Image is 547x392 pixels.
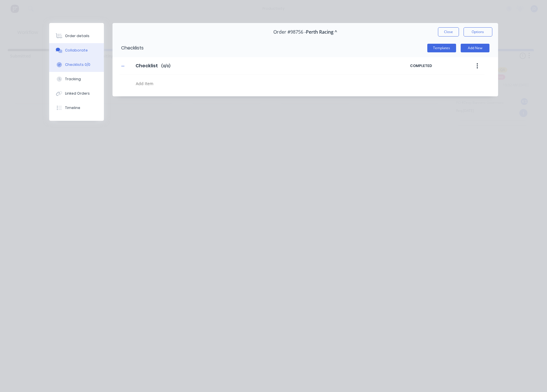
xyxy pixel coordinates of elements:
button: Add New [461,44,489,52]
div: Linked Orders [65,91,90,96]
span: Perth Racing ^ [306,29,337,35]
span: ( 0 / 0 ) [161,64,170,69]
div: Checklists [113,39,144,57]
span: Order #98756 - [273,29,306,35]
button: Collaborate [49,43,104,58]
button: Tracking [49,72,104,86]
button: Templates [427,44,456,52]
button: Checklists 0/0 [49,58,104,72]
input: Enter Checklist name [132,62,161,70]
div: Checklists 0/0 [65,62,90,67]
button: Timeline [49,101,104,115]
span: COMPLETED [410,63,459,68]
div: Collaborate [65,48,88,53]
div: Tracking [65,77,81,82]
button: Linked Orders [49,86,104,101]
button: Options [464,27,492,37]
button: Order details [49,29,104,43]
div: Timeline [65,105,80,110]
div: Order details [65,33,89,39]
button: Close [438,27,459,37]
